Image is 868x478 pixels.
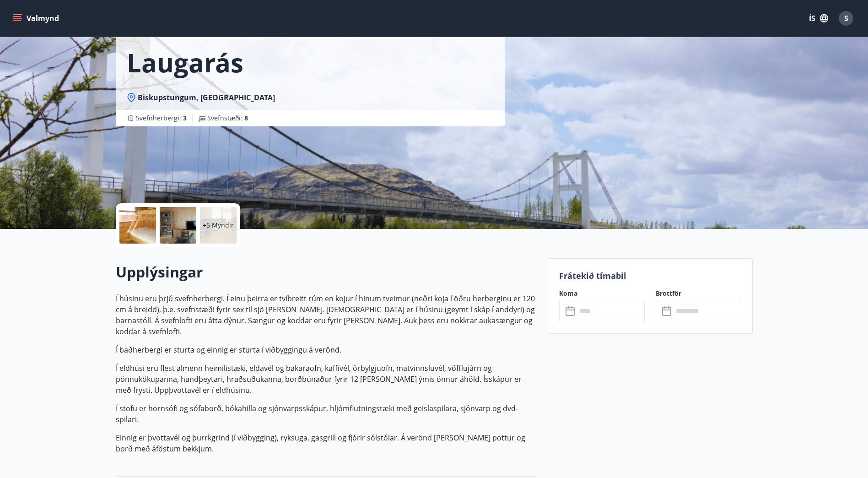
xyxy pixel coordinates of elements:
span: S [844,13,848,23]
p: Í eldhúsi eru flest almenn heimilistæki, eldavél og bakaraofn, kaffivél, örbylgjuofn, matvinnsluv... [116,363,537,396]
span: 3 [183,114,187,122]
label: Brottför [656,289,741,298]
button: S [835,7,857,29]
label: Koma [559,289,645,298]
span: Svefnherbergi : [136,114,187,123]
span: Svefnstæði : [207,114,248,123]
h1: Laugarás [127,45,243,80]
p: Í stofu er hornsófi og sófaborð, bókahilla og sjónvarpsskápur, hljómflutningstæki með geislaspila... [116,403,537,425]
p: Frátekið tímabil [559,270,741,282]
p: Einnig er þvottavél og þurrkgrind (í viðbygging), ryksuga, gasgrill og fjórir sólstólar. Á verönd... [116,432,537,454]
button: ÍS [804,10,833,27]
p: Í húsinu eru þrjú svefnherbergi. Í einu þeirra er tvíbreitt rúm en kojur í hinum tveimur (neðri k... [116,293,537,337]
h2: Upplýsingar [116,262,537,282]
p: +5 Myndir [203,221,234,230]
p: Í baðherbergi er sturta og einnig er sturta í viðbyggingu á verönd. [116,344,537,355]
span: 8 [244,114,248,122]
button: menu [11,10,63,27]
span: Biskupstungum, [GEOGRAPHIC_DATA] [138,92,275,103]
